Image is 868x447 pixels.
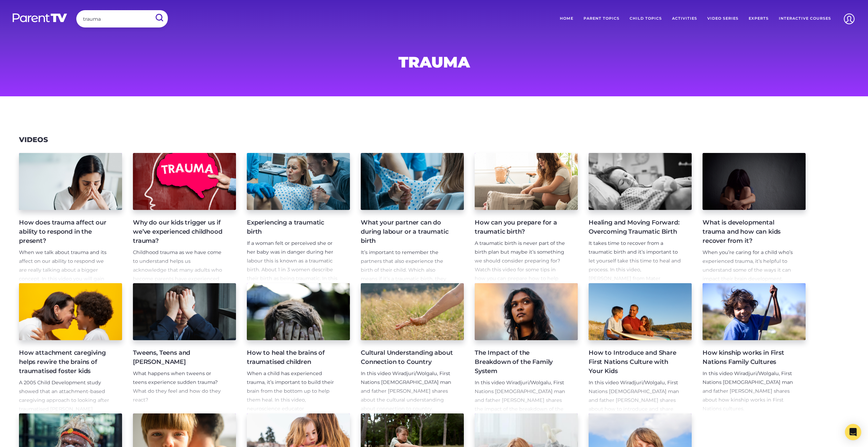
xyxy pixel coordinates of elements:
a: Activities [667,10,702,27]
span: A 2005 Child Development study showed that an attachment-based caregiving approach to looking aft... [19,380,109,439]
h4: Why do our kids trigger us if we’ve experienced childhood trauma? [133,218,225,246]
h4: How does trauma affect our ability to respond in the present? [19,218,111,246]
a: Interactive Courses [774,10,836,27]
p: When we talk about trauma and its affect on our ability to respond we are really talking about a ... [19,248,111,327]
a: Why do our kids trigger us if we’ve experienced childhood trauma? Childhood trauma as we have com... [133,153,236,283]
img: Account [841,10,858,27]
a: How can you prepare for a traumatic birth? A traumatic birth is never part of the birth plan but ... [475,153,578,283]
h4: How can you prepare for a traumatic birth? [475,218,567,236]
a: Child Topics [625,10,667,27]
p: In this video Wiradjuri/Wolgalu, First Nations [DEMOGRAPHIC_DATA] man and father [PERSON_NAME] sh... [361,369,453,413]
a: Parent Topics [578,10,625,27]
a: Experts [744,10,774,27]
h4: How attachment caregiving helps rewire the brains of traumatised foster kids [19,348,111,376]
input: Search ParentTV [76,10,168,27]
p: In this video Wiradjuri/Wolgalu, First Nations [DEMOGRAPHIC_DATA] man and father [PERSON_NAME] sh... [475,378,567,423]
a: Video Series [702,10,744,27]
h3: Videos [19,136,48,144]
a: What is developmental trauma and how can kids recover from it? When you’re caring for a child who... [703,153,806,283]
p: What happens when tweens or teens experience sudden trauma? What do they feel and how do they react? [133,369,225,405]
a: How attachment caregiving helps rewire the brains of traumatised foster kids A 2005 Child Develop... [19,283,122,413]
h4: Experiencing a traumatic birth [247,218,339,236]
a: Cultural Understanding about Connection to Country In this video Wiradjuri/Wolgalu, First Nations... [361,283,464,413]
a: The Impact of the Breakdown of the Family System In this video Wiradjuri/Wolgalu, First Nations [... [475,283,578,413]
a: What your partner can do during labour or a traumatic birth It’s important to remember the partne... [361,153,464,283]
h4: The Impact of the Breakdown of the Family System [475,348,567,376]
a: Tweens, Teens and [PERSON_NAME] What happens when tweens or teens experience sudden trauma? What ... [133,283,236,413]
a: How kinship works in First Nations Family Cultures In this video Wiradjuri/Wolgalu, First Nations... [703,283,806,413]
p: In this video Wiradjuri/Wolgalu, First Nations [DEMOGRAPHIC_DATA] man and father [PERSON_NAME] sh... [703,369,795,413]
a: How does trauma affect our ability to respond in the present? When we talk about trauma and its a... [19,153,122,283]
a: Healing and Moving Forward: Overcoming Traumatic Birth It takes time to recover from a traumatic ... [589,153,692,283]
p: In this video Wiradjuri/Wolgalu, First Nations [DEMOGRAPHIC_DATA] man and father [PERSON_NAME] sh... [589,378,681,423]
p: A traumatic birth is never part of the birth plan but maybe it’s something we should consider pre... [475,239,567,309]
h4: How to Introduce and Share First Nations Culture with Your Kids [589,348,681,376]
h4: What is developmental trauma and how can kids recover from it? [703,218,795,246]
h4: Healing and Moving Forward: Overcoming Traumatic Birth [589,218,681,236]
p: If a woman felt or perceived she or her baby was in danger during her labour this is known as a t... [247,239,339,327]
p: How can parents and carers help young people deal with sudden trauma such as a death or diagnosis? [133,413,225,439]
p: Childhood trauma as we have come to understand helps us acknowledge that many adults who become p... [133,248,225,318]
a: Experiencing a traumatic birth If a woman felt or perceived she or her baby was in danger during ... [247,153,350,283]
span: When a child has experienced trauma, it’s important to build their brain from the bottom up to he... [247,370,338,438]
input: Submit [150,10,168,25]
span: When you’re caring for a child who’s experienced trauma, it’s helpful to understand some of the w... [703,249,793,317]
h4: Tweens, Teens and [PERSON_NAME] [133,348,225,367]
h4: What your partner can do during labour or a traumatic birth [361,218,453,246]
img: parenttv-logo-white.4c85aaf.svg [12,13,68,23]
a: How to Introduce and Share First Nations Culture with Your Kids In this video Wiradjuri/Wolgalu, ... [589,283,692,413]
h1: trauma [271,55,597,69]
a: How to heal the brains of traumatised children When a child has experienced trauma, it’s importan... [247,283,350,413]
p: It takes time to recover from a traumatic birth and it’s important to let yourself take this time... [589,239,681,309]
a: Home [555,10,578,27]
h4: How kinship works in First Nations Family Cultures [703,348,795,367]
h4: Cultural Understanding about Connection to Country [361,348,453,367]
p: It’s important to remember the partners that also experience the birth of their child. Which also... [361,248,453,345]
h4: How to heal the brains of traumatised children [247,348,339,367]
div: Open Intercom Messenger [845,424,861,440]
